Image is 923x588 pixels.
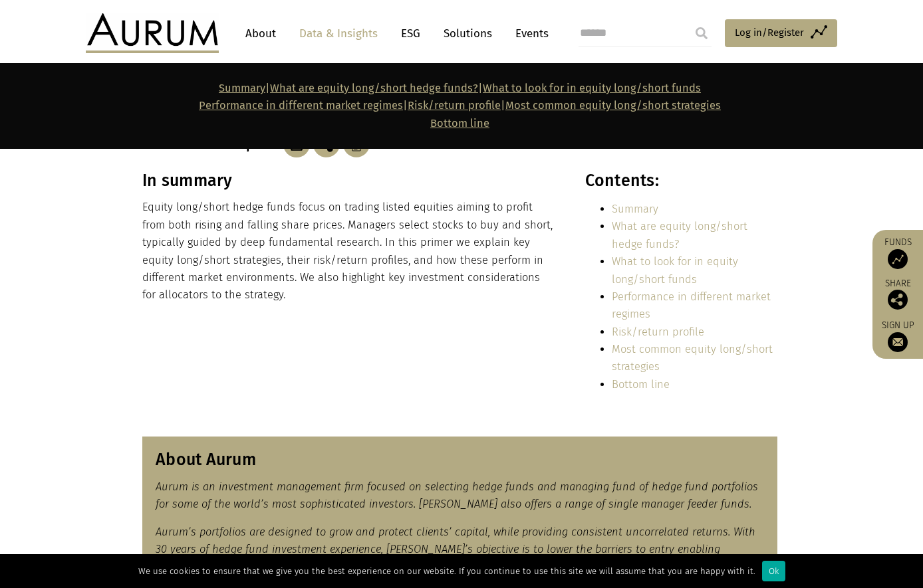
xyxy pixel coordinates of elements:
[509,21,549,46] a: Events
[394,21,427,46] a: ESG
[612,326,704,338] a: Risk/return profile
[430,117,489,130] a: Bottom line
[612,378,670,391] a: Bottom line
[142,199,556,304] p: Equity long/short hedge funds focus on trading listed equities aiming to profit from both rising ...
[142,171,556,191] h3: In summary
[156,450,764,470] h3: About Aurum
[293,21,384,46] a: Data & Insights
[688,20,715,47] input: Submit
[879,279,916,310] div: Share
[725,19,837,47] a: Log in/Register
[612,203,658,215] a: Summary
[199,99,403,112] a: Performance in different market regimes
[156,526,755,573] em: Aurum’s portfolios are designed to grow and protect clients’ capital, while providing consistent ...
[505,99,721,112] a: Most common equity long/short strategies
[879,320,916,352] a: Sign up
[888,249,908,269] img: Access Funds
[219,82,265,94] a: Summary
[762,561,785,581] div: Ok
[888,332,908,352] img: Sign up to our newsletter
[86,13,219,53] img: Aurum
[239,21,283,46] a: About
[408,99,501,112] a: Risk/return profile
[879,237,916,269] a: Funds
[735,25,804,41] span: Log in/Register
[612,220,747,250] a: What are equity long/short hedge funds?
[612,343,773,373] a: Most common equity long/short strategies
[888,290,908,310] img: Share this post
[483,82,701,94] a: What to look for in equity long/short funds
[199,82,721,130] strong: | | | |
[156,480,758,510] em: Aurum is an investment management firm focused on selecting hedge funds and managing fund of hedg...
[612,290,771,320] a: Performance in different market regimes
[437,21,499,46] a: Solutions
[585,171,777,191] h3: Contents:
[612,255,738,285] a: What to look for in equity long/short funds
[270,82,478,94] a: What are equity long/short hedge funds?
